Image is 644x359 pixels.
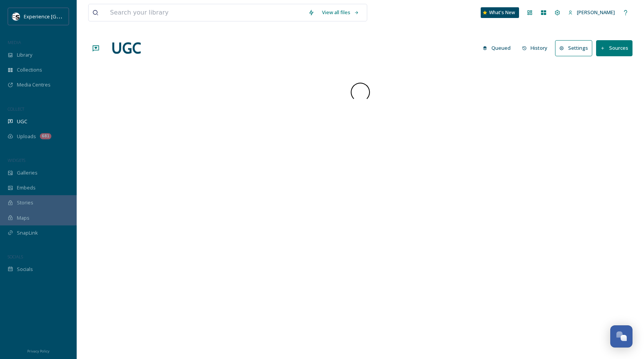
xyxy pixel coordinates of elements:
a: View all files [318,5,363,20]
a: History [518,41,555,55]
button: History [518,41,552,55]
input: Search your library [106,4,304,21]
span: SnapLink [17,229,38,237]
a: Privacy Policy [27,346,49,355]
span: Library [17,51,32,59]
button: Open Chat [610,325,632,348]
span: Maps [17,214,30,222]
div: 681 [40,133,51,139]
a: Settings [555,40,596,56]
span: [PERSON_NAME] [577,9,615,16]
span: Embeds [17,184,36,191]
span: Media Centres [17,81,51,88]
span: Experience [GEOGRAPHIC_DATA] [24,13,100,20]
span: Stories [17,199,33,206]
button: Sources [596,40,632,56]
a: [PERSON_NAME] [564,5,619,20]
span: SOCIALS [8,254,23,259]
button: Settings [555,40,592,56]
a: Queued [479,41,518,55]
span: Privacy Policy [27,349,49,354]
a: What's New [481,7,519,18]
span: UGC [17,118,27,125]
span: Collections [17,66,42,73]
span: Uploads [17,133,36,140]
span: COLLECT [8,106,24,112]
span: WIDGETS [8,157,25,163]
button: Queued [479,41,514,55]
span: MEDIA [8,39,21,45]
span: Galleries [17,169,38,176]
span: Socials [17,266,33,273]
img: WSCC%20ES%20Socials%20Icon%20-%20Secondary%20-%20Black.jpg [12,13,20,20]
a: UGC [111,37,141,60]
